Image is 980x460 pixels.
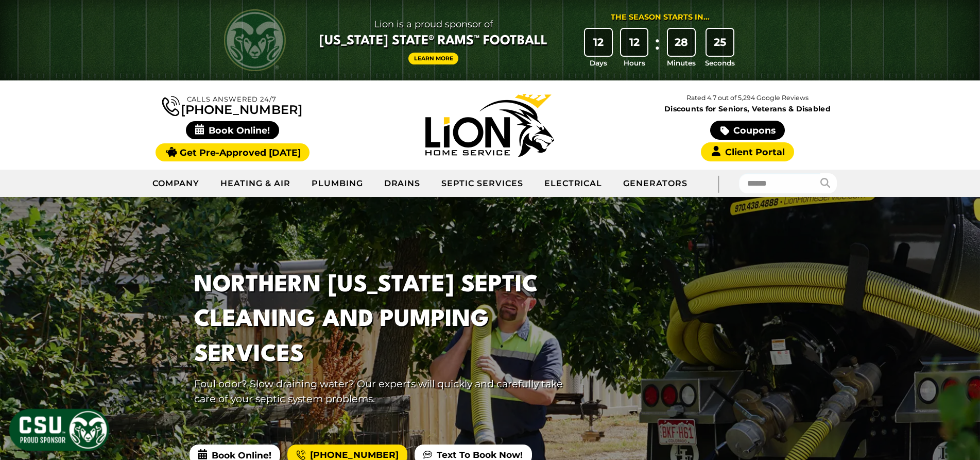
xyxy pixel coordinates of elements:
[613,171,698,196] a: Generators
[707,29,733,56] div: 25
[186,121,279,139] span: Book Online!
[701,142,794,161] a: Client Portal
[585,29,612,56] div: 12
[590,58,607,68] span: Days
[698,170,739,197] div: |
[618,92,876,104] p: Rated 4.7 out of 5,294 Google Reviews
[194,268,569,372] h1: Northern [US_STATE] Septic Cleaning And Pumping Services
[431,171,534,196] a: Septic Services
[611,12,710,23] div: The Season Starts in...
[621,105,874,112] span: Discounts for Seniors, Veterans & Disabled
[624,58,645,68] span: Hours
[319,32,547,50] span: [US_STATE] State® Rams™ Football
[142,171,211,196] a: Company
[194,376,569,406] p: Foul odor? Slow draining water? Our experts will quickly and carefully take care of your septic s...
[705,58,735,68] span: Seconds
[667,58,696,68] span: Minutes
[374,171,432,196] a: Drains
[408,53,459,64] a: Learn More
[319,16,547,32] span: Lion is a proud sponsor of
[534,171,613,196] a: Electrical
[8,407,111,452] img: CSU Sponsor Badge
[621,29,648,56] div: 12
[162,94,302,116] a: [PHONE_NUMBER]
[301,171,374,196] a: Plumbing
[652,29,662,69] div: :
[710,121,784,140] a: Coupons
[668,29,695,56] div: 28
[425,94,554,157] img: Lion Home Service
[210,171,301,196] a: Heating & Air
[224,9,286,71] img: CSU Rams logo
[156,143,310,161] a: Get Pre-Approved [DATE]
